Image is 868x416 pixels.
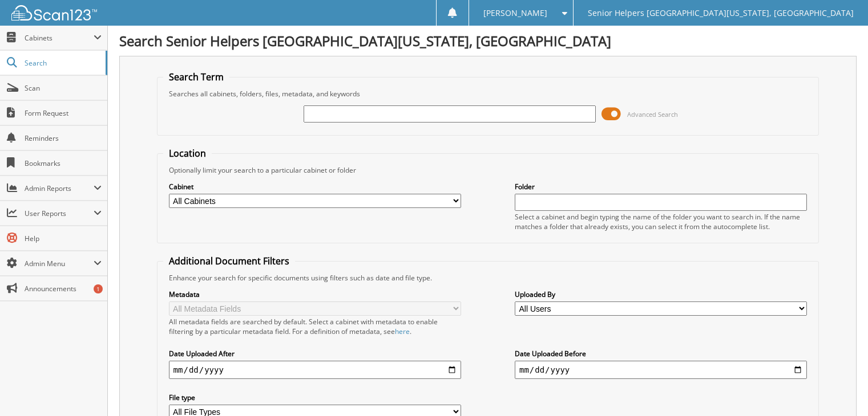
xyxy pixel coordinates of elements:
span: Help [25,234,102,243]
label: Date Uploaded After [169,349,461,358]
span: Scan [25,83,102,93]
label: File type [169,393,461,402]
label: Uploaded By [515,289,807,299]
img: scan123-logo-white.svg [11,5,97,21]
a: here [395,327,410,336]
div: 1 [94,284,103,293]
span: Senior Helpers [GEOGRAPHIC_DATA][US_STATE], [GEOGRAPHIC_DATA] [588,10,854,17]
span: Announcements [25,284,102,293]
label: Date Uploaded Before [515,349,807,358]
label: Metadata [169,289,461,299]
div: Searches all cabinets, folders, files, metadata, and keywords [163,89,813,99]
div: Optionally limit your search to a particular cabinet or folder [163,165,813,175]
div: All metadata fields are searched by default. Select a cabinet with metadata to enable filtering b... [169,317,461,336]
legend: Additional Document Filters [163,255,295,267]
span: [PERSON_NAME] [483,10,547,17]
span: Admin Reports [25,183,94,193]
span: Form Request [25,108,102,118]
label: Cabinet [169,182,461,191]
legend: Search Term [163,71,229,83]
legend: Location [163,147,212,160]
div: Enhance your search for specific documents using filters such as date and file type. [163,273,813,283]
span: Admin Menu [25,259,94,268]
span: Search [25,58,100,68]
h1: Search Senior Helpers [GEOGRAPHIC_DATA][US_STATE], [GEOGRAPHIC_DATA] [119,31,857,50]
span: Cabinets [25,33,94,43]
span: User Reports [25,209,94,218]
label: Folder [515,182,807,191]
span: Reminders [25,133,102,143]
div: Select a cabinet and begin typing the name of the folder you want to search in. If the name match... [515,212,807,231]
input: end [515,361,807,379]
input: start [169,361,461,379]
span: Advanced Search [627,110,678,119]
span: Bookmarks [25,158,102,168]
